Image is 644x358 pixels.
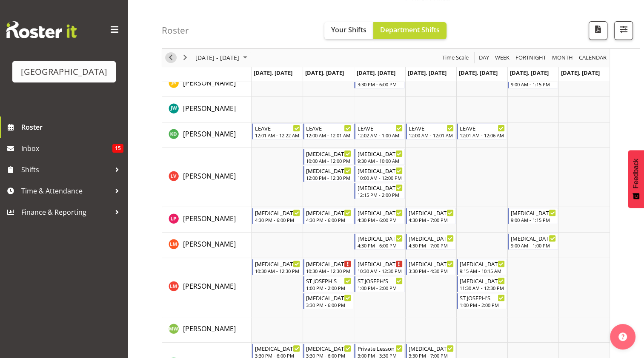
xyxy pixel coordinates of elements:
span: [PERSON_NAME] [183,324,236,333]
span: Week [494,53,510,63]
div: Lara Von Fintel"s event - T3 Private Begin From Wednesday, August 13, 2025 at 9:30:00 AM GMT+12:0... [354,149,404,165]
div: Lara Von Fintel"s event - T3 Babies Begin From Tuesday, August 12, 2025 at 10:00:00 AM GMT+12:00 ... [303,149,353,165]
div: LEAVE [460,124,505,132]
div: 10:30 AM - 12:30 PM [255,267,300,274]
div: Lara Von Fintel"s event - T3 Babies Begin From Wednesday, August 13, 2025 at 10:00:00 AM GMT+12:0... [354,166,404,182]
div: [MEDICAL_DATA] [GEOGRAPHIC_DATA] [306,259,351,268]
div: LEAVE [357,124,402,132]
div: [MEDICAL_DATA] Dolphins/Sharks [409,344,454,352]
div: Loralye McLean"s event - ST JOSEPH'S Begin From Friday, August 15, 2025 at 1:00:00 PM GMT+12:00 E... [457,293,507,309]
span: Time Scale [441,53,469,63]
div: [MEDICAL_DATA] Babies [306,149,351,158]
span: [DATE], [DATE] [561,69,600,77]
div: LEAVE [255,124,300,132]
div: 9:00 AM - 1:15 PM [511,81,556,88]
div: LEAVE [306,124,351,132]
div: Libby Pawley"s event - T3 Oysters Begin From Wednesday, August 13, 2025 at 4:30:00 PM GMT+12:00 E... [354,208,404,224]
span: [PERSON_NAME] [183,129,236,139]
div: 12:01 AM - 12:06 AM [460,132,505,139]
a: [PERSON_NAME] [183,129,236,139]
div: Libby Pawley"s event - T3 Oysters Begin From Monday, August 11, 2025 at 4:30:00 PM GMT+12:00 Ends... [252,208,302,224]
div: next period [178,49,192,67]
div: Loralye McLean"s event - T3 ST PATRICKS SCHOOL Begin From Wednesday, August 13, 2025 at 10:30:00 ... [354,259,404,275]
div: 10:00 AM - 12:00 PM [357,174,402,181]
div: Loralye McLean"s event - T3 ST PATRICKS SCHOOL Begin From Monday, August 11, 2025 at 10:30:00 AM ... [252,259,302,275]
span: [PERSON_NAME] [183,171,236,181]
div: 9:00 AM - 1:00 PM [511,242,556,249]
div: August 11 - 17, 2025 [192,49,252,67]
a: [PERSON_NAME] [183,324,236,334]
button: Filter Shifts [614,21,633,40]
td: Madison Wills resource [162,317,252,343]
span: [DATE], [DATE] [356,69,395,77]
span: Roster [21,121,123,134]
button: August 2025 [194,53,251,63]
div: [MEDICAL_DATA] [GEOGRAPHIC_DATA] [255,259,300,268]
div: 10:30 AM - 12:30 PM [306,267,351,274]
div: 9:15 AM - 10:15 AM [460,267,505,274]
div: Kaelah Dondero"s event - LEAVE Begin From Thursday, August 14, 2025 at 12:00:00 AM GMT+12:00 Ends... [406,123,456,139]
button: Fortnight [514,53,548,63]
span: Feedback [632,159,640,188]
div: [MEDICAL_DATA] Seals [409,259,454,268]
div: 11:30 AM - 12:30 PM [460,284,505,291]
div: 9:30 AM - 10:00 AM [357,157,402,164]
button: Download a PDF of the roster according to the set date range. [589,21,607,40]
td: Kaelah Dondero resource [162,122,252,148]
div: Lily McDowall"s event - T3 Privates Begin From Wednesday, August 13, 2025 at 4:30:00 PM GMT+12:00... [354,233,404,250]
div: [MEDICAL_DATA] Seals/Sea Lions [306,293,351,302]
td: Lily McDowall resource [162,233,252,258]
span: Day [478,53,490,63]
span: Month [551,53,574,63]
div: ST JOSEPH'S [460,293,505,302]
div: [MEDICAL_DATA] Oysters [255,208,300,217]
div: previous period [163,49,178,67]
div: Loralye McLean"s event - T3 SBHS (boys) Begin From Friday, August 15, 2025 at 11:30:00 AM GMT+12:... [457,276,507,292]
td: Lara Von Fintel resource [162,148,252,207]
span: Shifts [21,163,111,176]
div: 3:30 PM - 6:00 PM [357,81,402,88]
div: 4:30 PM - 7:00 PM [409,216,454,223]
button: Your Shifts [324,22,373,39]
div: [MEDICAL_DATA] Poolside [511,234,556,242]
div: Lily McDowall"s event - T3 Poolside Begin From Saturday, August 16, 2025 at 9:00:00 AM GMT+12:00 ... [508,233,558,250]
span: [DATE], [DATE] [305,69,344,77]
div: Libby Pawley"s event - T3 Oysters Begin From Tuesday, August 12, 2025 at 4:30:00 PM GMT+12:00 End... [303,208,353,224]
div: Kaelah Dondero"s event - LEAVE Begin From Friday, August 15, 2025 at 12:01:00 AM GMT+12:00 Ends A... [457,123,507,139]
div: Loralye McLean"s event - ST JOSEPH'S Begin From Wednesday, August 13, 2025 at 1:00:00 PM GMT+12:0... [354,276,404,292]
h4: Roster [162,26,189,35]
div: Loralye McLean"s event - T3 TISBURY SCHOOL Begin From Friday, August 15, 2025 at 9:15:00 AM GMT+1... [457,259,507,275]
td: Jenny Watts resource [162,97,252,122]
div: Loralye McLean"s event - T3 Seals/Sea Lions Begin From Tuesday, August 12, 2025 at 3:30:00 PM GMT... [303,293,353,309]
a: [PERSON_NAME] [183,171,236,181]
span: 15 [112,144,123,153]
div: 3:30 PM - 6:00 PM [306,301,351,308]
button: Department Shifts [373,22,447,39]
div: 4:30 PM - 6:00 PM [306,216,351,223]
button: Timeline Month [551,53,575,63]
div: [MEDICAL_DATA] SBHS (boys) [460,276,505,285]
div: 1:00 PM - 2:00 PM [460,301,505,308]
button: Feedback - Show survey [628,150,644,208]
div: [MEDICAL_DATA] Private [357,149,402,158]
button: Timeline Week [494,53,511,63]
div: [MEDICAL_DATA] Oysters [357,208,402,217]
span: [PERSON_NAME] [183,104,236,113]
div: Loralye McLean"s event - T3 ST PATRICKS SCHOOL Begin From Tuesday, August 12, 2025 at 10:30:00 AM... [303,259,353,275]
span: [DATE], [DATE] [459,69,498,77]
div: 3:30 PM - 4:30 PM [409,267,454,274]
span: Fortnight [515,53,547,63]
span: Department Shifts [380,25,440,34]
div: [MEDICAL_DATA] Private Squids [306,166,351,175]
span: [PERSON_NAME] [183,78,236,88]
button: Time Scale [441,53,470,63]
div: Loralye McLean"s event - ST JOSEPH'S Begin From Tuesday, August 12, 2025 at 1:00:00 PM GMT+12:00 ... [303,276,353,292]
span: Finance & Reporting [21,206,111,219]
div: 10:30 AM - 12:30 PM [357,267,402,274]
a: [PERSON_NAME] [183,78,236,88]
td: Jasika Rohloff resource [162,71,252,97]
span: Time & Attendance [21,185,111,197]
div: [MEDICAL_DATA] Poolside [255,344,300,352]
span: [PERSON_NAME] [183,239,236,249]
div: [MEDICAL_DATA] Dolphins/Sharks [306,344,351,352]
